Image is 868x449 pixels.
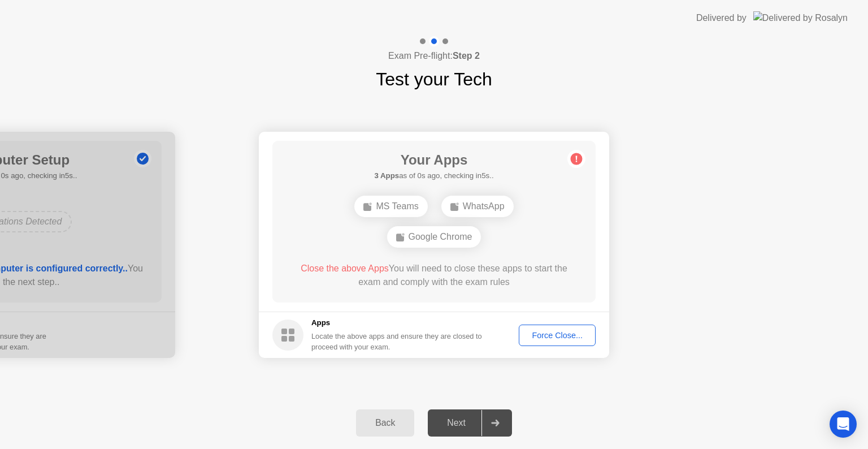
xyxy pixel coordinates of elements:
div: WhatsApp [441,196,514,217]
div: You will need to close these apps to start the exam and comply with the exam rules [289,262,580,289]
button: Force Close... [519,325,596,346]
button: Back [356,409,414,437]
div: Force Close... [523,331,592,340]
div: Next [431,418,481,428]
h1: Your Apps [374,150,493,170]
span: Close the above Apps [301,264,389,273]
div: Open Intercom Messenger [830,411,857,438]
div: Google Chrome [387,226,481,248]
h5: Apps [311,317,483,329]
div: Delivered by [696,11,747,25]
b: 3 Apps [374,171,399,180]
h4: Exam Pre-flight: [388,49,480,63]
b: Step 2 [453,51,480,61]
h1: Test your Tech [376,66,492,93]
img: Delivered by Rosalyn [753,11,848,24]
div: MS Teams [354,196,427,217]
div: Back [359,418,411,428]
div: Locate the above apps and ensure they are closed to proceed with your exam. [311,331,483,352]
button: Next [428,409,512,437]
h5: as of 0s ago, checking in5s.. [374,170,493,182]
